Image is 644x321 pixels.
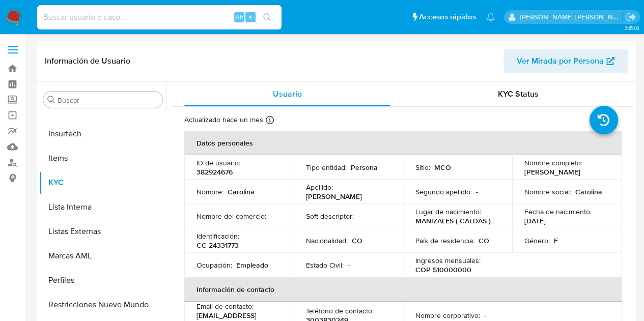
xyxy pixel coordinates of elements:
[197,231,239,241] p: Identificación :
[415,256,480,265] p: Ingresos mensuales :
[415,236,474,245] p: País de residencia :
[273,88,302,100] span: Usuario
[348,260,350,270] p: -
[520,12,623,22] p: leonardo.alvarezortiz@mercadolibre.com.co
[486,13,495,21] a: Notificaciones
[524,216,546,225] p: [DATE]
[249,12,252,22] span: s
[415,187,471,196] p: Segundo apellido :
[39,293,166,317] button: Restricciones Nuevo Mundo
[306,183,333,192] p: Apellido :
[517,49,604,73] span: Ver Mirada por Persona
[39,244,166,268] button: Marcas AML
[498,88,539,100] span: KYC Status
[475,187,478,196] p: -
[524,158,582,167] p: Nombre completo :
[524,167,580,177] p: [PERSON_NAME]
[306,212,354,221] p: Soft descriptor :
[503,49,628,73] button: Ver Mirada por Persona
[39,219,166,244] button: Listas Externas
[37,11,282,24] input: Buscar usuario o caso...
[415,265,471,274] p: COP $10000000
[484,311,486,320] p: -
[415,216,490,225] p: MANIZALES ( CALDAS )
[351,163,378,172] p: Persona
[197,167,233,177] p: 382924676
[352,236,362,245] p: CO
[197,302,254,311] p: Email de contacto :
[415,311,480,320] p: Nombre corporativo :
[197,212,266,221] p: Nombre del comercio :
[306,192,362,201] p: [PERSON_NAME]
[184,115,263,125] p: Actualizado hace un mes
[434,163,451,172] p: MCO
[197,187,223,196] p: Nombre :
[47,96,55,104] button: Buscar
[257,10,277,24] button: search-icon
[554,236,558,245] p: F
[39,122,166,146] button: Insurtech
[306,260,344,270] p: Estado Civil :
[306,306,374,315] p: Teléfono de contacto :
[228,187,255,196] p: Carolina
[306,236,348,245] p: Nacionalidad :
[184,131,622,155] th: Datos personales
[39,195,166,219] button: Lista Interna
[236,260,268,270] p: Empleado
[197,158,240,167] p: ID de usuario :
[575,187,602,196] p: Carolina
[39,268,166,293] button: Perfiles
[197,241,239,250] p: CC 24331773
[524,236,550,245] p: Género :
[524,207,592,216] p: Fecha de nacimiento :
[58,96,158,105] input: Buscar
[235,12,243,22] span: Alt
[415,207,481,216] p: Lugar de nacimiento :
[39,170,166,195] button: KYC
[197,260,232,270] p: Ocupación :
[358,212,360,221] p: -
[626,12,636,22] a: Salir
[184,277,622,302] th: Información de contacto
[45,56,130,66] h1: Información de Usuario
[39,146,166,170] button: Items
[415,163,430,172] p: Sitio :
[478,236,489,245] p: CO
[524,187,571,196] p: Nombre social :
[419,12,476,22] span: Accesos rápidos
[306,163,347,172] p: Tipo entidad :
[270,212,272,221] p: -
